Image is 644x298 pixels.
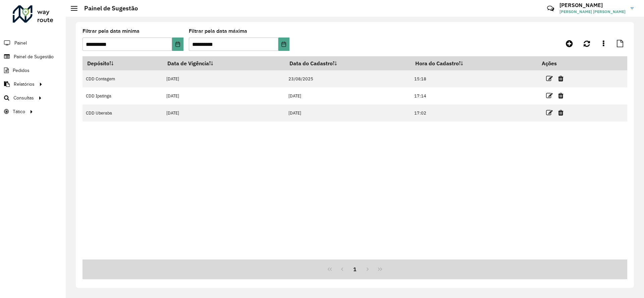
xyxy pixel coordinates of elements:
[172,38,183,51] button: Choose Date
[559,2,626,8] h3: [PERSON_NAME]
[546,74,553,83] a: Editar
[285,70,411,87] td: 23/08/2025
[558,108,563,117] a: Excluir
[83,56,163,70] th: Depósito
[558,74,563,83] a: Excluir
[559,9,626,15] span: [PERSON_NAME] [PERSON_NAME]
[163,104,285,122] td: [DATE]
[13,108,25,115] span: Tático
[14,53,54,60] span: Painel de Sugestão
[163,70,285,87] td: [DATE]
[14,40,27,47] span: Painel
[558,91,563,100] a: Excluir
[83,27,140,35] label: Filtrar pela data mínima
[83,104,163,122] td: CDD Uberaba
[543,1,558,16] a: Contato Rápido
[411,56,537,70] th: Hora do Cadastro
[411,104,537,122] td: 17:02
[163,56,285,70] th: Data de Vigência
[83,87,163,104] td: CDD Ipatinga
[83,70,163,87] td: CDD Contagem
[77,5,138,12] h2: Painel de Sugestão
[348,263,361,276] button: 1
[14,81,35,88] span: Relatórios
[411,70,537,87] td: 15:18
[285,56,411,70] th: Data do Cadastro
[411,87,537,104] td: 17:14
[13,94,34,101] span: Consultas
[285,104,411,122] td: [DATE]
[546,91,553,100] a: Editar
[278,38,289,51] button: Choose Date
[189,27,247,35] label: Filtrar pela data máxima
[285,87,411,104] td: [DATE]
[13,67,30,74] span: Pedidos
[546,108,553,117] a: Editar
[163,87,285,104] td: [DATE]
[537,56,578,70] th: Ações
